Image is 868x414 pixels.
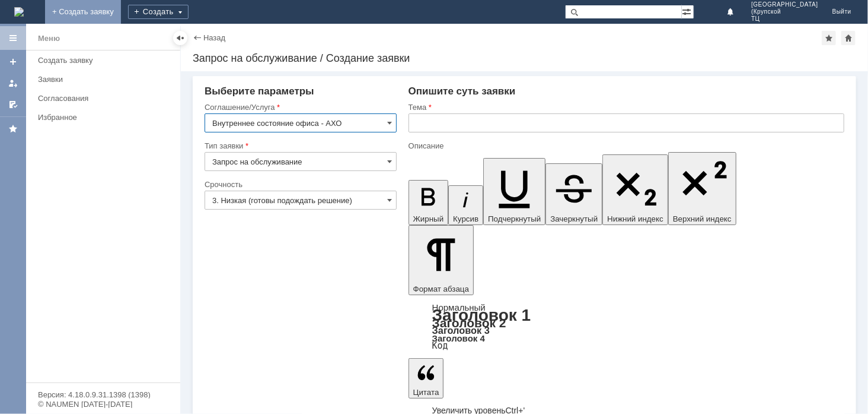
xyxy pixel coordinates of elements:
span: Цитата [413,388,439,397]
button: Зачеркнутый [545,163,602,225]
div: Формат абзаца [409,304,844,350]
span: Нижний индекс [607,214,663,223]
span: Верхний индекс [673,214,732,223]
div: Соглашение/Услуга [205,103,394,111]
a: Создать заявку [4,52,23,71]
a: Заголовок 2 [432,316,506,330]
span: Подчеркнутый [488,214,541,223]
button: Подчеркнутый [483,158,545,225]
a: Мои заявки [4,74,23,93]
button: Нижний индекс [602,154,668,225]
span: Курсив [453,214,478,223]
div: Добавить в избранное [822,31,836,45]
button: Верхний индекс [668,152,736,225]
div: © NAUMEN [DATE]-[DATE] [38,400,168,408]
div: Тип заявки [205,142,394,150]
div: Срочность [205,181,394,188]
div: Тема [409,103,842,111]
a: Нормальный [432,302,486,312]
span: Опишите суть заявки [409,86,516,97]
div: Согласования [38,94,173,103]
a: Согласования [33,89,178,108]
span: Расширенный поиск [682,5,694,17]
a: Мои согласования [4,95,23,114]
a: Заявки [33,70,178,89]
span: Жирный [413,214,444,223]
div: Заявки [38,75,173,84]
div: Создать [128,5,189,19]
div: Запрос на обслуживание / Создание заявки [193,52,856,64]
div: Скрыть меню [173,31,187,45]
div: Версия: 4.18.0.9.31.1398 (1398) [38,391,168,399]
a: Перейти на домашнюю страницу [14,7,24,17]
button: Курсив [448,185,483,225]
button: Жирный [409,180,449,225]
div: Сделать домашней страницей [841,31,856,45]
a: Код [432,340,448,351]
a: Заголовок 3 [432,325,490,336]
div: Описание [409,142,842,150]
span: Формат абзаца [413,285,469,293]
a: Заголовок 4 [432,333,485,343]
button: Формат абзаца [409,225,474,295]
div: Избранное [38,113,160,122]
span: [GEOGRAPHIC_DATA] [751,1,818,8]
img: logo [14,7,24,17]
a: Создать заявку [33,51,178,69]
span: Зачеркнутый [550,214,598,223]
div: Создать заявку [38,56,173,65]
span: Выберите параметры [205,86,314,97]
a: Заголовок 1 [432,306,531,324]
div: Меню [38,31,60,46]
span: (Крупской [751,8,818,15]
button: Цитата [409,358,444,399]
span: ТЦ [751,15,818,23]
a: Назад [203,33,225,42]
